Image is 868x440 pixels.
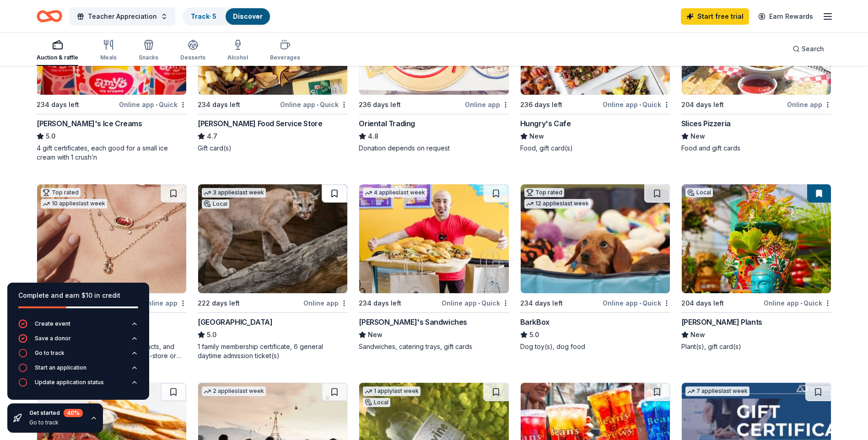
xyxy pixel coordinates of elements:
[207,329,216,340] span: 5.0
[685,386,749,396] div: 7 applies last week
[681,184,831,351] a: Image for Buchanan's PlantsLocal204 days leftOnline app•Quick[PERSON_NAME] PlantsNewPlant(s), gif...
[690,329,705,340] span: New
[156,101,157,108] span: •
[681,118,731,129] div: Slices Pizzeria
[207,131,217,142] span: 4.7
[363,398,390,407] div: Local
[442,297,509,309] div: Online app Quick
[18,319,138,334] button: Create event
[639,101,641,108] span: •
[520,118,571,129] div: Hungry's Cafe
[46,131,55,142] span: 5.0
[233,12,263,20] a: Discover
[180,36,205,66] button: Desserts
[524,199,591,209] div: 12 applies last week
[529,329,539,340] span: 5.0
[368,329,383,340] span: New
[37,144,187,162] div: 4 gift certificates, each good for a small ice cream with 1 crush’n
[100,36,117,66] button: Meals
[227,36,248,66] button: Alcohol
[785,40,831,58] button: Search
[681,144,831,153] div: Food and gift cards
[35,349,65,357] div: Go to track
[29,409,83,417] div: Get started
[603,297,670,309] div: Online app Quick
[520,144,670,153] div: Food, gift card(s)
[37,5,62,27] a: Home
[198,184,347,293] img: Image for Houston Zoo
[764,297,831,309] div: Online app Quick
[202,386,266,396] div: 2 applies last week
[119,99,187,110] div: Online app Quick
[198,144,348,153] div: Gift card(s)
[70,7,175,26] button: Teacher Appreciation
[41,188,81,197] div: Top rated
[35,335,71,342] div: Save a donor
[524,188,564,197] div: Top rated
[37,118,142,129] div: [PERSON_NAME]'s Ice Creams
[37,184,187,360] a: Image for Kendra ScottTop rated10 applieslast week204 days leftOnline app[PERSON_NAME]4.7Jewelry ...
[478,300,480,307] span: •
[198,184,348,360] a: Image for Houston Zoo3 applieslast weekLocal222 days leftOnline app[GEOGRAPHIC_DATA]5.01 family m...
[529,131,544,142] span: New
[520,184,670,351] a: Image for BarkBoxTop rated12 applieslast week234 days leftOnline app•QuickBarkBox5.0Dog toy(s), d...
[37,36,78,66] button: Auction & raffle
[359,298,401,309] div: 234 days left
[270,54,300,61] div: Beverages
[603,99,670,110] div: Online app Quick
[681,8,749,25] a: Start free trial
[270,36,300,66] button: Beverages
[685,188,713,197] div: Local
[280,99,348,110] div: Online app Quick
[198,99,240,110] div: 234 days left
[198,298,240,309] div: 222 days left
[802,43,824,54] span: Search
[191,12,216,20] a: Track· 5
[359,118,415,129] div: Oriental Trading
[359,342,509,351] div: Sandwiches, catering trays, gift cards
[180,54,205,61] div: Desserts
[37,184,186,293] img: Image for Kendra Scott
[681,99,724,110] div: 204 days left
[359,144,509,153] div: Donation depends on request
[139,36,158,66] button: Snacks
[303,297,348,309] div: Online app
[35,379,104,386] div: Update application status
[35,320,70,327] div: Create event
[521,184,670,293] img: Image for BarkBox
[363,188,427,198] div: 4 applies last week
[681,317,762,327] div: [PERSON_NAME] Plants
[520,317,550,327] div: BarkBox
[359,184,508,293] img: Image for Ike's Sandwiches
[139,54,158,61] div: Snacks
[88,11,157,22] span: Teacher Appreciation
[787,99,831,110] div: Online app
[198,118,322,129] div: [PERSON_NAME] Food Service Store
[18,349,138,363] button: Go to track
[227,54,248,61] div: Alcohol
[359,99,401,110] div: 236 days left
[198,317,272,327] div: [GEOGRAPHIC_DATA]
[37,54,78,61] div: Auction & raffle
[639,300,641,307] span: •
[64,409,83,417] div: 40 %
[690,131,705,142] span: New
[520,298,563,309] div: 234 days left
[368,131,378,142] span: 4.8
[18,378,138,392] button: Update application status
[681,298,724,309] div: 204 days left
[465,99,509,110] div: Online app
[317,101,318,108] span: •
[18,290,138,301] div: Complete and earn $10 in credit
[359,317,467,327] div: [PERSON_NAME]'s Sandwiches
[753,8,819,25] a: Earn Rewards
[520,342,670,351] div: Dog toy(s), dog food
[29,419,83,426] div: Go to track
[37,99,79,110] div: 234 days left
[682,184,831,293] img: Image for Buchanan's Plants
[18,334,138,349] button: Save a donor
[363,386,421,396] div: 1 apply last week
[35,364,86,371] div: Start an application
[359,184,509,351] a: Image for Ike's Sandwiches4 applieslast week234 days leftOnline app•Quick[PERSON_NAME]'s Sandwich...
[520,99,562,110] div: 236 days left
